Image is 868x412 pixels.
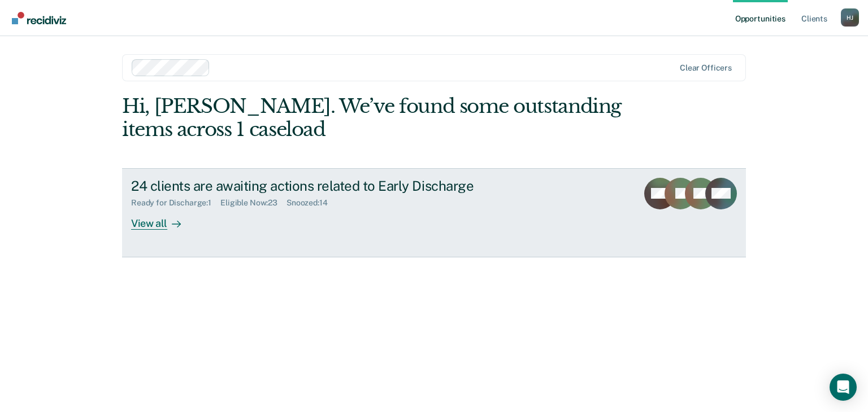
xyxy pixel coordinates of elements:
img: Recidiviz [12,12,66,24]
div: Clear officers [680,63,732,73]
div: View all [131,208,194,230]
div: 24 clients are awaiting actions related to Early Discharge [131,178,528,194]
a: 24 clients are awaiting actions related to Early DischargeReady for Discharge:1Eligible Now:23Sno... [122,168,746,257]
div: H J [841,8,859,27]
div: Snoozed : 14 [287,198,337,208]
div: Open Intercom Messenger [830,374,857,401]
div: Eligible Now : 23 [220,198,287,208]
div: Ready for Discharge : 1 [131,198,220,208]
button: Profile dropdown button [841,8,859,27]
div: Hi, [PERSON_NAME]. We’ve found some outstanding items across 1 caseload [122,95,621,141]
